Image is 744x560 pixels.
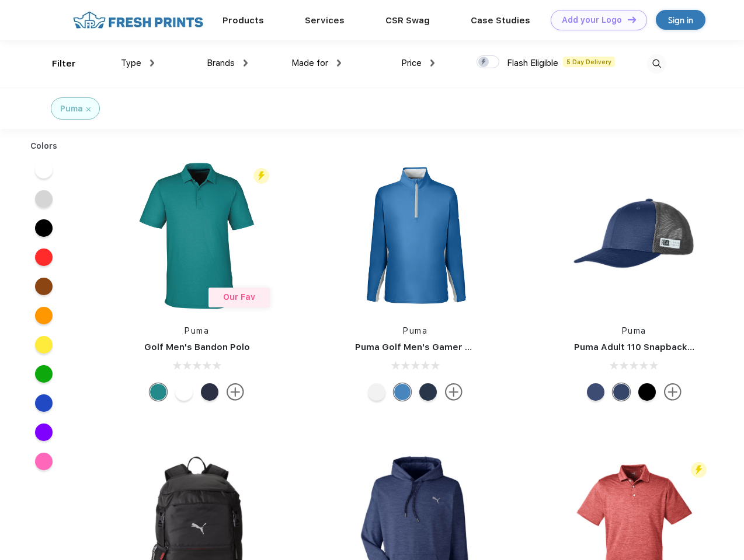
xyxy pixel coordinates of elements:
[150,383,167,401] div: Green Lagoon
[144,342,250,352] a: Golf Men's Bandon Polo
[557,158,712,313] img: func=resize&h=266
[656,10,705,30] a: Sign in
[338,158,493,313] img: func=resize&h=266
[201,383,218,401] div: Navy Blazer
[119,158,274,313] img: func=resize&h=266
[394,383,411,401] div: Bright Cobalt
[52,57,76,71] div: Filter
[562,15,622,25] div: Add your Logo
[628,16,636,23] img: DT
[150,60,154,66] img: dropdown.png
[121,58,141,68] span: Type
[403,326,427,335] a: Puma
[227,383,244,401] img: more.svg
[337,60,341,66] img: dropdown.png
[587,383,604,401] div: Peacoat Qut Shd
[222,15,264,26] a: Products
[622,326,646,335] a: Puma
[430,60,434,66] img: dropdown.png
[22,140,67,152] div: Colors
[613,383,630,401] div: Peacoat with Qut Shd
[419,383,437,401] div: Navy Blazer
[69,10,207,30] img: fo%20logo%202.webp
[563,57,615,67] span: 5 Day Delivery
[664,383,682,401] img: more.svg
[305,15,345,26] a: Services
[668,13,693,27] div: Sign in
[647,54,666,73] img: desktop_search.svg
[244,60,248,66] img: dropdown.png
[223,292,255,302] span: Our Fav
[60,103,83,115] div: Puma
[691,462,707,478] img: flash_active_toggle.svg
[253,168,269,184] img: flash_active_toggle.svg
[175,383,193,401] div: Bright White
[86,107,91,111] img: filter_cancel.svg
[638,383,656,401] div: Pma Blk Pma Blk
[185,326,209,335] a: Puma
[355,342,540,352] a: Puma Golf Men's Gamer Golf Quarter-Zip
[401,58,422,68] span: Price
[368,383,385,401] div: Bright White
[207,58,235,68] span: Brands
[291,58,328,68] span: Made for
[385,15,430,26] a: CSR Swag
[445,383,463,401] img: more.svg
[507,58,558,68] span: Flash Eligible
